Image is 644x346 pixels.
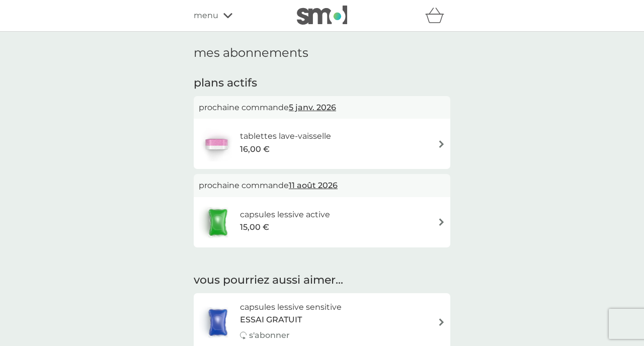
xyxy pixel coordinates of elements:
[194,46,450,60] h1: mes abonnements
[438,140,445,148] img: flèche à droite
[289,176,338,195] span: 11 août 2026
[199,179,445,192] p: prochaine commande
[240,313,302,326] span: ESSAI GRATUIT
[194,273,450,288] h2: vous pourriez aussi aimer...
[438,318,445,326] img: flèche à droite
[240,143,270,156] span: 16,00 €
[199,126,234,161] img: tablettes lave-vaisselle
[297,6,347,25] img: smol
[249,329,290,342] p: s'abonner
[425,6,450,26] div: panier
[199,101,445,114] p: prochaine commande
[240,221,269,234] span: 15,00 €
[438,218,445,226] img: flèche à droite
[240,301,342,314] h6: capsules lessive sensitive
[194,9,218,22] span: menu
[199,205,237,240] img: capsules lessive active
[240,130,331,143] h6: tablettes lave-vaisselle
[194,75,450,91] h2: plans actifs
[240,208,330,221] h6: capsules lessive active
[289,98,336,117] span: 5 janv. 2026
[199,305,237,340] img: capsules lessive sensitive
